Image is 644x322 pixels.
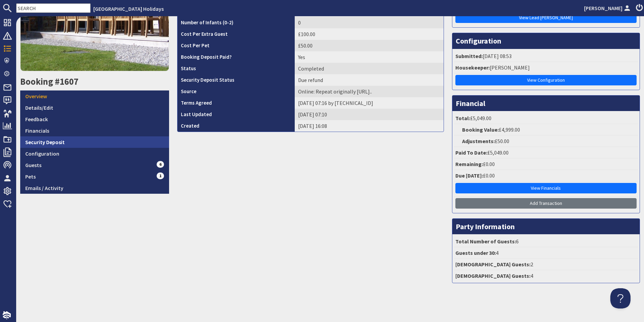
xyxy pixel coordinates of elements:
strong: Submitted: [455,53,483,59]
li: £4,999.00 [454,124,638,136]
i: Agreements were checked at the time of signing booking terms:<br>- I understand that if I do opt ... [212,101,217,106]
td: 0 [295,17,443,28]
strong: Adjustments: [462,138,495,144]
h2: Booking #1607 [20,76,169,87]
td: £100.00 [295,28,443,40]
td: [DATE] 07:16 by [TECHNICAL_ID] [295,97,443,109]
li: £5,049.00 [454,113,638,124]
a: View Configuration [455,75,637,85]
li: 6 [454,236,638,247]
td: Completed [295,63,443,74]
strong: [DEMOGRAPHIC_DATA] Guests: [455,272,530,279]
a: Pets1 [20,171,169,182]
strong: Total: [455,115,470,122]
td: Online: Repeat originally https://www.google.co.uk/ [295,86,443,97]
a: Emails / Activity [20,182,169,194]
td: [DATE] 16:08 [295,120,443,132]
th: Number of Infants (0-2) [178,17,295,28]
th: Last Updated [178,109,295,120]
a: [GEOGRAPHIC_DATA] Holidays [93,5,164,12]
a: Details/Edit [20,102,169,113]
a: View Financials [455,183,637,193]
a: Overview [20,90,169,102]
strong: Total Number of Guests: [455,238,516,245]
th: Source [178,86,295,97]
th: Status [178,63,295,74]
a: Guests6 [20,159,169,171]
strong: Paid To Date: [455,149,487,156]
th: Booking Deposit Paid? [178,51,295,63]
li: £0.00 [454,159,638,170]
a: Add Transaction [455,198,637,209]
strong: Guests under 30: [455,249,496,256]
td: Yes [295,51,443,63]
a: Configuration [20,148,169,159]
h3: Financial [452,96,640,111]
li: £5,049.00 [454,147,638,159]
td: £50.00 [295,40,443,51]
strong: Remaining: [455,161,483,167]
span: 6 [157,161,164,168]
a: Financials [20,125,169,136]
strong: Housekeeper: [455,64,490,71]
a: Feedback [20,113,169,125]
li: £0.00 [454,170,638,182]
h3: Party Information [452,219,640,234]
a: [PERSON_NAME] [584,4,632,12]
li: £50.00 [454,136,638,147]
th: Security Deposit Status [178,74,295,86]
strong: [DEMOGRAPHIC_DATA] Guests: [455,261,530,268]
strong: Booking Value: [462,126,499,133]
li: [DATE] 08:53 [454,51,638,62]
th: Terms Agreed [178,97,295,109]
a: Security Deposit [20,136,169,148]
img: staytech_i_w-64f4e8e9ee0a9c174fd5317b4b171b261742d2d393467e5bdba4413f4f884c10.svg [3,311,11,319]
th: Created [178,120,295,132]
td: [DATE] 07:10 [295,109,443,120]
th: Cost Per Extra Guest [178,28,295,40]
td: Due refund [295,74,443,86]
input: SEARCH [16,3,91,13]
h3: Configuration [452,33,640,49]
li: 4 [454,247,638,259]
strong: Due [DATE]: [455,172,483,179]
li: 2 [454,259,638,270]
li: [PERSON_NAME] [454,62,638,74]
a: View Lead [PERSON_NAME] [455,12,637,23]
span: 1 [157,172,164,179]
li: 4 [454,270,638,281]
iframe: Toggle Customer Support [610,288,631,308]
th: Cost Per Pet [178,40,295,51]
